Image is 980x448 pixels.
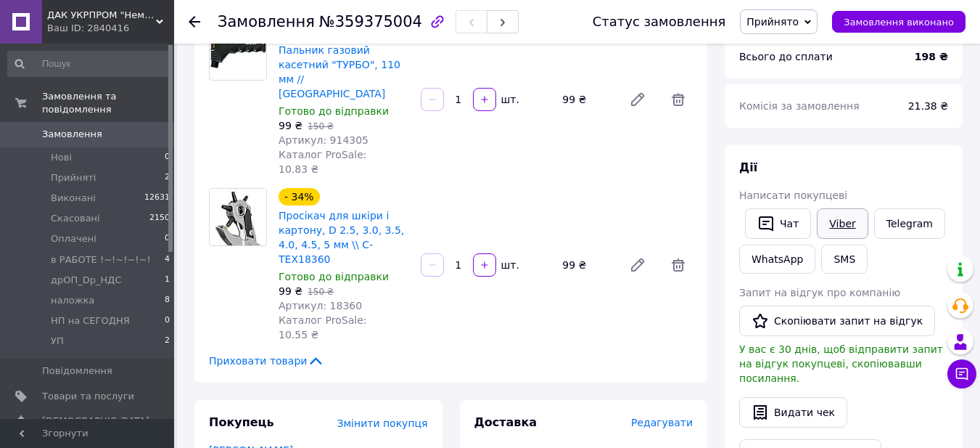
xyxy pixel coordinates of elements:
[42,364,112,378] span: Повідомлення
[947,359,976,388] button: Чат з покупцем
[739,190,847,201] span: Написати покупцеві
[279,210,404,265] a: Просікач для шкіри і картону, D 2.5, 3.0, 3.5, 4.0, 4.5, 5 мм \\ С-ТЕХ18360
[908,100,948,112] span: 21.38 ₴
[739,306,935,336] button: Скопіювати запит на відгук
[337,418,428,429] span: Змінити покупця
[474,415,538,429] span: Доставка
[209,354,324,368] span: Приховати товари
[279,134,368,146] span: Артикул: 914305
[739,160,757,174] span: Дії
[279,149,366,175] span: Каталог ProSale: 10.83 ₴
[308,287,334,297] span: 150 ₴
[279,314,366,341] span: Каталог ProSale: 10.55 ₴
[51,335,64,348] span: УП
[7,51,171,77] input: Пошук
[47,9,156,22] span: ДАК УКРПРОМ "Немає поганого інструменту, є невідповідно підібраний."
[623,85,652,114] a: Редагувати
[209,415,274,429] span: Покупець
[149,212,170,225] span: 2150
[817,208,868,239] a: Viber
[739,397,847,428] button: Видати чек
[844,17,954,28] span: Замовлення виконано
[42,90,174,116] span: Замовлення та повідомлення
[739,51,833,62] span: Всього до сплати
[664,251,693,280] span: Видалити
[165,294,170,307] span: 8
[51,232,96,245] span: Оплачені
[165,335,170,348] span: 2
[308,121,334,131] span: 150 ₴
[51,314,130,327] span: НП на СЕГОДНЯ
[498,92,521,107] div: шт.
[218,13,315,30] span: Замовлення
[165,171,170,184] span: 2
[279,285,302,297] span: 99 ₴
[279,105,389,117] span: Готово до відправки
[746,16,799,28] span: Прийнято
[279,44,400,99] a: Пальник газовий касетний "ТУРБО", 110 мм // [GEOGRAPHIC_DATA]
[745,208,811,239] button: Чат
[874,208,945,239] a: Telegram
[664,85,693,114] span: Видалити
[279,271,389,282] span: Готово до відправки
[593,15,726,29] div: Статус замовлення
[42,390,134,403] span: Товари та послуги
[51,274,122,287] span: дрОП_Dp_НДС
[51,212,100,225] span: Скасовані
[739,245,815,274] a: WhatsApp
[165,314,170,327] span: 0
[279,188,320,205] div: - 34%
[319,13,422,30] span: №359375004
[165,232,170,245] span: 0
[739,287,900,298] span: Запит на відгук про компанію
[915,51,948,62] b: 198 ₴
[51,192,96,205] span: Виконані
[42,415,149,428] span: [DEMOGRAPHIC_DATA]
[739,100,860,112] span: Комісія за замовлення
[498,258,521,272] div: шт.
[832,11,965,33] button: Замовлення виконано
[51,171,96,184] span: Прийняті
[631,417,693,428] span: Редагувати
[556,89,617,110] div: 99 ₴
[165,253,170,266] span: 4
[51,151,72,164] span: Нові
[189,15,200,29] div: Повернутися назад
[42,128,102,141] span: Замовлення
[210,31,266,71] img: Пальник газовий касетний "ТУРБО", 110 мм // SPARTA
[623,251,652,280] a: Редагувати
[279,300,362,311] span: Артикул: 18360
[165,274,170,287] span: 1
[165,151,170,164] span: 0
[144,192,170,205] span: 12631
[51,253,151,266] span: в РАБОТЕ !~!~!~!~!
[51,294,94,307] span: наложка
[210,189,266,245] img: Просікач для шкіри і картону, D 2.5, 3.0, 3.5, 4.0, 4.5, 5 мм \\ С-ТЕХ18360
[821,245,868,274] button: SMS
[556,255,617,275] div: 99 ₴
[739,343,943,384] span: У вас є 30 днів, щоб відправити запит на відгук покупцеві, скопіювавши посилання.
[47,22,174,35] div: Ваш ID: 2840416
[279,120,302,131] span: 99 ₴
